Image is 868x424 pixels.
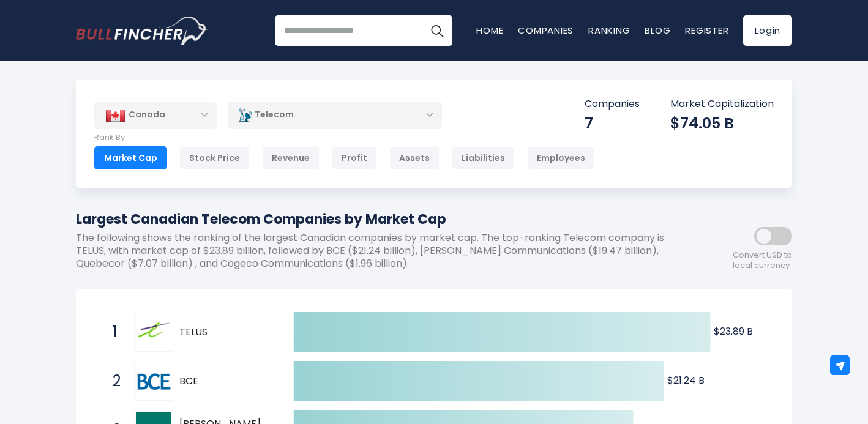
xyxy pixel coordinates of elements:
span: 1 [107,322,119,343]
div: 7 [585,114,640,133]
h1: Largest Canadian Telecom Companies by Market Cap [76,209,682,229]
span: BCE [179,375,272,388]
div: Employees [527,146,595,169]
span: Convert USD to local currency [733,250,792,271]
text: $21.24 B [667,373,705,387]
img: Bullfincher logo [76,17,208,45]
img: TELUS [136,314,171,350]
p: Market Capitalization [670,98,774,111]
p: Rank By [94,133,595,143]
div: Liabilities [452,146,515,169]
p: Companies [585,98,640,111]
div: Stock Price [179,146,250,169]
a: Login [743,15,792,46]
a: Ranking [588,24,630,37]
div: Assets [389,146,440,169]
button: Search [422,15,452,46]
img: BCE [136,370,171,393]
div: Telecom [228,101,442,129]
div: Revenue [262,146,320,169]
a: Register [685,24,728,37]
p: The following shows the ranking of the largest Canadian companies by market cap. The top-ranking ... [76,232,682,270]
div: Canada [94,102,217,128]
a: Companies [518,24,574,37]
div: $74.05 B [670,114,774,133]
span: TELUS [179,326,272,339]
a: Home [476,24,503,37]
span: 2 [107,371,119,392]
a: Go to homepage [76,17,208,45]
div: Market Cap [94,146,167,169]
a: Blog [645,24,670,37]
div: Profit [332,146,377,169]
text: $23.89 B [714,324,753,338]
